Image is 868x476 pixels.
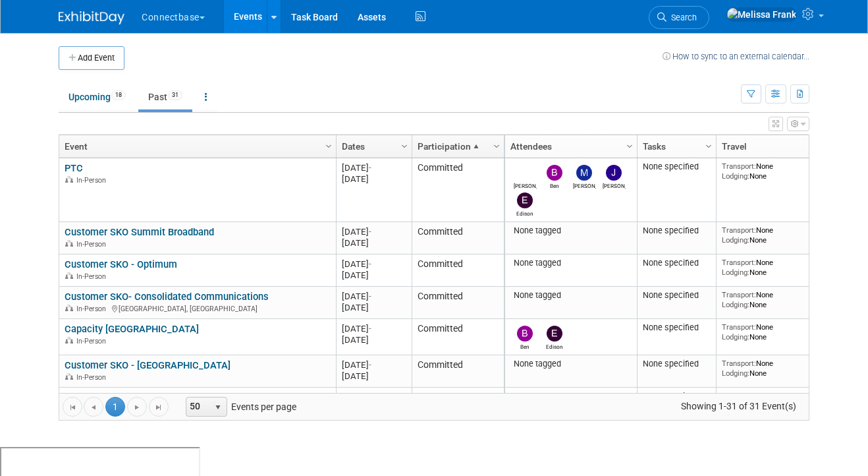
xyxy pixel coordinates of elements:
[138,84,192,109] a: Past31
[663,51,809,61] a: How to sync to an external calendar...
[369,163,371,173] span: -
[669,397,809,415] span: Showing 1-31 of 31 Event(s)
[643,162,711,172] div: None specified
[342,302,406,313] div: [DATE]
[342,359,406,371] div: [DATE]
[514,342,537,350] div: Ben Edmond
[369,360,371,370] span: -
[322,135,337,155] a: Column Settings
[643,290,711,301] div: None specified
[59,46,124,70] button: Add Event
[153,402,164,413] span: Go to the last page
[65,323,199,335] a: Capacity [GEOGRAPHIC_DATA]
[722,369,749,378] span: Lodging:
[67,402,78,413] span: Go to the first page
[643,225,711,236] div: None specified
[65,303,330,314] div: [GEOGRAPHIC_DATA], [GEOGRAPHIC_DATA]
[722,290,756,299] span: Transport:
[722,359,817,378] div: None None
[105,397,125,417] span: 1
[186,398,209,416] span: 50
[342,173,406,185] div: [DATE]
[84,397,103,417] a: Go to the previous page
[168,90,182,100] span: 31
[412,158,504,222] td: Committed
[76,272,110,281] span: In-Person
[624,141,635,152] span: Column Settings
[490,135,504,155] a: Column Settings
[722,300,749,309] span: Lodging:
[65,240,73,247] img: In-Person Event
[149,397,169,417] a: Go to the last page
[603,181,626,189] div: James Grant
[491,141,502,152] span: Column Settings
[342,291,406,302] div: [DATE]
[517,193,533,208] img: Edison Smith-Stubbs
[65,359,231,371] a: Customer SKO - [GEOGRAPHIC_DATA]
[722,359,756,368] span: Transport:
[76,373,110,382] span: In-Person
[722,322,756,332] span: Transport:
[65,162,83,174] a: PTC
[412,319,504,355] td: Committed
[65,392,129,403] a: Metro Connect
[722,171,749,181] span: Lodging:
[59,84,136,109] a: Upcoming18
[369,259,371,269] span: -
[342,334,406,345] div: [DATE]
[573,181,596,189] div: Mary Ann Rose
[323,141,334,152] span: Column Settings
[543,181,566,189] div: Ben Edmond
[342,135,403,158] a: Dates
[643,322,711,333] div: None specified
[65,135,327,158] a: Event
[722,290,817,309] div: None None
[543,342,566,350] div: Edison Smith-Stubbs
[510,290,632,301] div: None tagged
[547,326,562,342] img: Edison Smith-Stubbs
[514,208,537,217] div: Edison Smith-Stubbs
[726,7,797,22] img: Melissa Frank
[398,135,412,155] a: Column Settings
[65,226,214,238] a: Customer SKO Summit Broadband
[418,135,495,158] a: Participation
[132,402,142,413] span: Go to the next page
[722,332,749,342] span: Lodging:
[369,324,371,334] span: -
[127,397,147,417] a: Go to the next page
[722,162,756,171] span: Transport:
[510,225,632,236] div: None tagged
[649,6,709,29] a: Search
[169,397,310,417] span: Events per page
[517,165,533,181] img: Melissa Frank
[369,291,371,301] span: -
[807,135,822,155] a: Column Settings
[722,225,817,245] div: None None
[412,388,504,424] td: Committed
[722,268,749,277] span: Lodging:
[65,272,73,279] img: In-Person Event
[510,135,628,158] a: Attendees
[369,227,371,237] span: -
[76,337,110,345] span: In-Person
[722,235,749,245] span: Lodging:
[722,135,813,158] a: Travel
[76,305,110,313] span: In-Person
[213,402,223,413] span: select
[412,287,504,319] td: Committed
[399,141,410,152] span: Column Settings
[369,392,371,402] span: -
[342,162,406,173] div: [DATE]
[643,359,711,369] div: None specified
[643,135,707,158] a: Tasks
[722,162,817,181] div: None None
[65,176,73,183] img: In-Person Event
[342,237,406,249] div: [DATE]
[722,391,756,400] span: Transport:
[65,258,177,270] a: Customer SKO - Optimum
[342,371,406,382] div: [DATE]
[514,181,537,189] div: Melissa Frank
[606,165,622,181] img: James Grant
[59,11,124,24] img: ExhibitDay
[722,225,756,235] span: Transport:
